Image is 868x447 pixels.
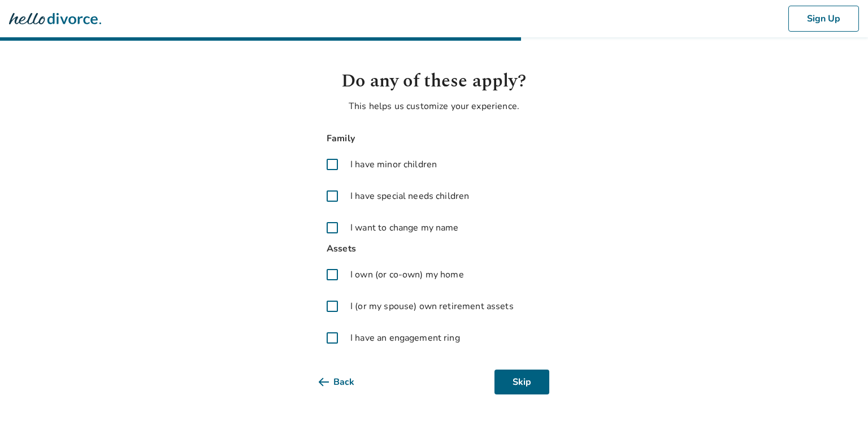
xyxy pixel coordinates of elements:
[811,393,868,447] iframe: Chat Widget
[350,189,469,203] span: I have special needs children
[319,68,549,95] h1: Do any of these apply?
[350,300,514,313] span: I (or my spouse) own retirement assets
[319,241,549,257] span: Assets
[319,131,549,146] span: Family
[350,331,460,345] span: I have an engagement ring
[319,99,549,113] p: This helps us customize your experience.
[350,158,437,171] span: I have minor children
[788,6,859,32] button: Sign Up
[350,221,459,235] span: I want to change my name
[494,370,549,394] button: Skip
[319,370,372,394] button: Back
[350,268,464,281] span: I own (or co-own) my home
